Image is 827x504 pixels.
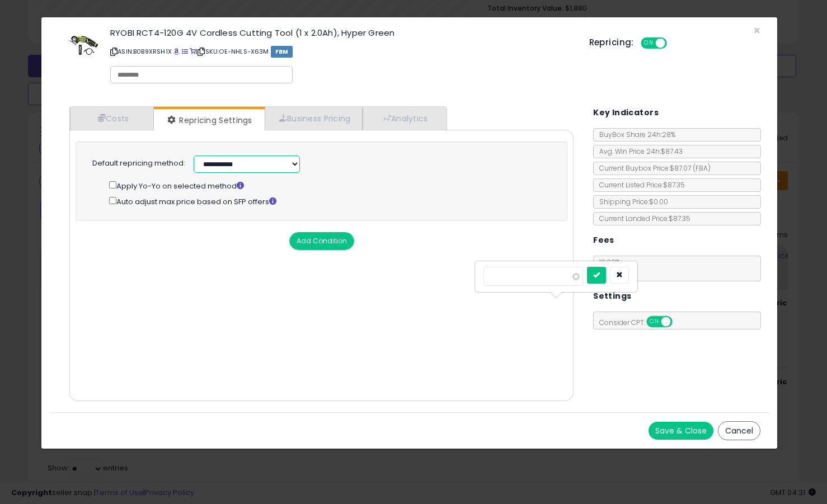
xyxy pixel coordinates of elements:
p: ASIN: B0B9XRSH1X | SKU: OE-NHLS-X63M [110,43,572,60]
a: Business Pricing [265,107,363,130]
span: OFF [671,317,689,327]
span: Current Buybox Price: [594,163,711,173]
h5: Settings [593,289,631,303]
h5: Fees [593,233,614,247]
span: BuyBox Share 24h: 28% [594,130,675,139]
button: Cancel [718,421,760,440]
span: Consider CPT: [594,318,687,327]
button: Add Condition [289,232,354,250]
div: Apply Yo-Yo on selected method [109,179,552,192]
span: ON [647,317,661,327]
a: All offer listings [182,47,188,56]
span: Avg. Win Price 24h: $87.43 [594,147,683,156]
a: BuyBox page [173,47,180,56]
h5: Repricing: [589,38,634,47]
img: 41RwWaFIeUL._SL60_.jpg [67,29,100,62]
a: Your listing only [190,47,196,56]
span: Shipping Price: $0.00 [594,197,668,206]
a: Repricing Settings [154,109,264,131]
a: Costs [70,107,154,130]
span: OFF [665,39,683,48]
h3: RYOBI RCT4-120G 4V Cordless Cutting Tool (1 x 2.0Ah), Hyper Green [110,29,572,37]
a: Analytics [363,107,445,130]
span: Current Landed Price: $87.35 [594,214,690,223]
span: ON [642,39,656,48]
button: Save & Close [649,422,713,440]
label: Default repricing method: [92,158,185,169]
span: Current Listed Price: $87.35 [594,180,685,190]
div: Auto adjust max price based on SFP offers [109,195,552,208]
span: 12.00 % [594,257,631,279]
span: $87.07 [670,163,711,173]
span: ( FBA ) [693,163,711,173]
span: × [753,22,760,39]
h5: Key Indicators [593,106,659,120]
span: FBM [271,46,293,58]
